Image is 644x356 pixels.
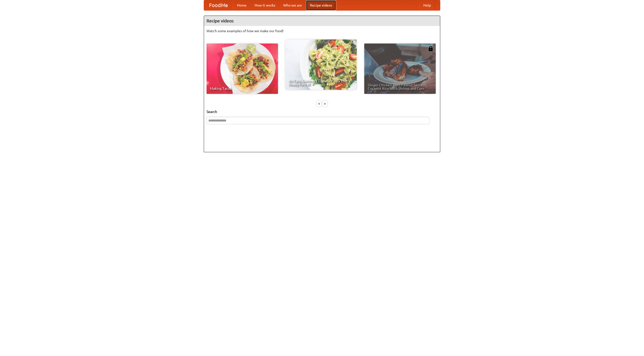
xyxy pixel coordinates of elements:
span: An Easy, Summery Tomato Pasta That's Ready for Fall [289,79,353,86]
div: « [317,100,321,107]
h4: Recipe videos [204,16,440,26]
img: 483408.png [428,46,433,51]
a: How it works [251,0,279,10]
a: FoodMe [204,0,233,10]
a: Who we are [279,0,306,10]
span: Making Tacos [210,87,274,90]
a: Help [419,0,435,10]
h5: Search [207,109,437,114]
a: Recipe videos [306,0,336,10]
a: An Easy, Summery Tomato Pasta That's Ready for Fall [285,39,357,90]
p: Watch some examples of how we make our food! [207,28,437,33]
a: Making Tacos [207,44,278,94]
div: » [323,100,327,107]
a: Home [233,0,251,10]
